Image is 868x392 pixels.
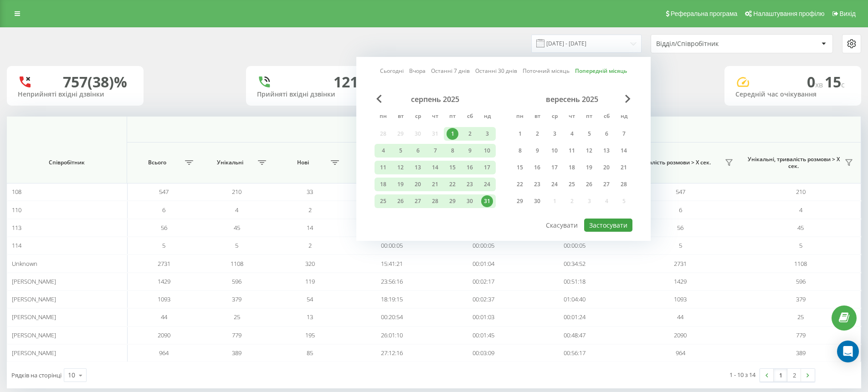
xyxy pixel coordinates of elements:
span: 0 [807,72,825,92]
div: чт 18 вер 2025 р. [563,161,580,174]
div: вт 2 вер 2025 р. [529,127,546,141]
div: 6 [412,145,424,157]
div: Неприйняті вхідні дзвінки [18,91,133,98]
abbr: неділя [480,110,494,124]
div: ср 13 серп 2025 р. [409,161,426,174]
div: 17 [481,162,493,173]
div: 13 [412,162,424,173]
div: пн 18 серп 2025 р. [375,178,392,191]
div: вт 16 вер 2025 р. [529,161,546,174]
div: 1218 [334,73,366,91]
div: нд 24 серп 2025 р. [478,178,496,191]
div: вт 23 вер 2025 р. [529,178,546,191]
div: 27 [601,178,612,190]
div: пн 8 вер 2025 р. [511,144,529,158]
div: пт 22 серп 2025 р. [444,178,461,191]
td: 00:00:05 [346,237,437,255]
div: пт 8 серп 2025 р. [444,144,461,158]
td: 18:19:15 [346,290,437,308]
div: 17 [549,162,560,173]
div: 18 [566,162,578,173]
span: 2 [308,206,312,214]
span: Реферальна програма [671,10,738,17]
div: ср 6 серп 2025 р. [409,144,426,158]
div: 14 [429,162,441,173]
div: Прийняті вхідні дзвінки [257,91,372,98]
div: нд 14 вер 2025 р. [615,144,632,158]
div: 1 [447,128,458,140]
div: чт 25 вер 2025 р. [563,178,580,191]
div: Середній час очікування [735,91,850,98]
span: 2731 [674,260,687,268]
span: 547 [676,188,685,196]
td: 00:34:52 [529,255,620,272]
a: Останні 30 днів [475,66,517,75]
abbr: середа [548,110,561,124]
a: Останні 7 днів [431,66,470,75]
span: 210 [232,188,241,196]
span: Next Month [625,95,631,103]
span: 15 [825,72,845,92]
span: 56 [677,224,683,232]
div: 18 [377,178,389,190]
div: 22 [514,178,526,190]
span: 389 [232,349,241,357]
span: 6 [162,206,165,214]
div: 30 [531,195,543,207]
span: 110 [12,206,21,214]
abbr: четвер [565,110,579,124]
div: пн 25 серп 2025 р. [375,194,392,208]
td: 15:41:21 [346,255,437,272]
div: пт 1 серп 2025 р. [444,127,461,141]
div: 14 [618,145,630,157]
div: вт 12 серп 2025 р. [392,161,409,174]
td: 23:56:16 [346,273,437,290]
span: 25 [797,313,804,321]
div: чт 7 серп 2025 р. [426,144,444,158]
div: пт 19 вер 2025 р. [580,161,598,174]
td: 00:21:49 [346,219,437,237]
div: 19 [395,178,406,190]
span: 1108 [231,260,243,268]
div: 757 (38)% [63,73,127,91]
div: 12 [583,145,595,157]
div: сб 16 серп 2025 р. [461,161,478,174]
span: 195 [305,331,315,339]
span: 113 [12,224,21,232]
div: Відділ/Співробітник [656,40,765,48]
div: ср 24 вер 2025 р. [546,178,563,191]
div: 25 [566,178,578,190]
div: чт 4 вер 2025 р. [563,127,580,141]
div: 12 [395,162,406,173]
td: 00:48:47 [529,326,620,344]
button: Скасувати [541,219,583,232]
div: сб 20 вер 2025 р. [598,161,615,174]
div: чт 21 серп 2025 р. [426,178,444,191]
span: Співробітник [17,159,117,166]
span: Унікальні, тривалість розмови > Х сек. [745,156,842,170]
span: 2090 [674,331,687,339]
abbr: п’ятниця [446,110,459,124]
span: Тривалість розмови > Х сек. [625,159,722,166]
div: ср 10 вер 2025 р. [546,144,563,158]
span: 33 [307,188,313,196]
span: 13 [307,313,313,321]
span: 2731 [158,260,170,268]
td: 00:01:04 [437,255,529,272]
div: вт 9 вер 2025 р. [529,144,546,158]
span: 964 [159,349,169,357]
div: 2 [464,128,476,140]
span: [PERSON_NAME] [12,331,56,339]
div: 30 [464,195,476,207]
span: 56 [161,224,167,232]
span: Всі дзвінки [168,126,820,133]
span: 4 [235,206,238,214]
span: 320 [305,260,315,268]
div: 3 [481,128,493,140]
div: сб 9 серп 2025 р. [461,144,478,158]
span: 4 [799,206,802,214]
div: 9 [531,145,543,157]
span: 45 [797,224,804,232]
span: 1108 [794,260,807,268]
abbr: понеділок [376,110,390,124]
